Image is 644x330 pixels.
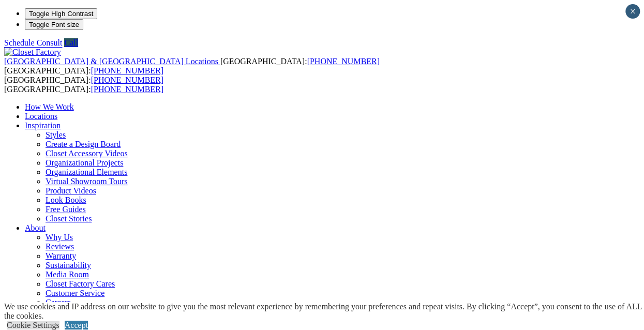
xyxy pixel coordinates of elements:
img: Closet Factory [4,48,61,57]
a: Organizational Projects [46,158,123,167]
a: [PHONE_NUMBER] [307,57,379,66]
a: Why Us [46,233,73,242]
a: Media Room [46,270,89,279]
a: [PHONE_NUMBER] [91,66,163,75]
span: [GEOGRAPHIC_DATA]: [GEOGRAPHIC_DATA]: [4,57,380,75]
a: Styles [46,130,66,139]
a: Closet Factory Cares [46,279,115,288]
button: Toggle High Contrast [25,8,97,19]
div: We use cookies and IP address on our website to give you the most relevant experience by remember... [4,302,644,321]
a: Warranty [46,251,76,260]
span: Toggle Font size [29,21,79,28]
a: Accept [65,321,88,329]
a: Reviews [46,242,74,251]
a: [GEOGRAPHIC_DATA] & [GEOGRAPHIC_DATA] Locations [4,57,220,66]
a: Create a Design Board [46,140,121,148]
a: [PHONE_NUMBER] [91,76,163,84]
a: Sustainability [46,261,91,269]
a: [PHONE_NUMBER] [91,85,163,94]
a: Locations [25,112,57,121]
a: Inspiration [25,121,61,130]
a: Free Guides [46,205,86,214]
a: Customer Service [46,289,104,297]
button: Toggle Font size [25,19,83,30]
a: Product Videos [46,186,96,195]
button: Close [625,4,640,19]
a: Closet Accessory Videos [46,149,128,158]
a: Closet Stories [46,214,92,223]
a: Cookie Settings [7,321,59,329]
a: Virtual Showroom Tours [46,177,128,186]
span: [GEOGRAPHIC_DATA] & [GEOGRAPHIC_DATA] Locations [4,57,218,66]
a: Look Books [46,196,86,204]
a: About [25,223,46,232]
a: Call [64,38,78,47]
span: Toggle High Contrast [29,10,93,18]
span: [GEOGRAPHIC_DATA]: [GEOGRAPHIC_DATA]: [4,76,163,94]
a: How We Work [25,102,74,111]
a: Careers [46,298,71,307]
a: Schedule Consult [4,38,62,47]
a: Organizational Elements [46,168,127,176]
